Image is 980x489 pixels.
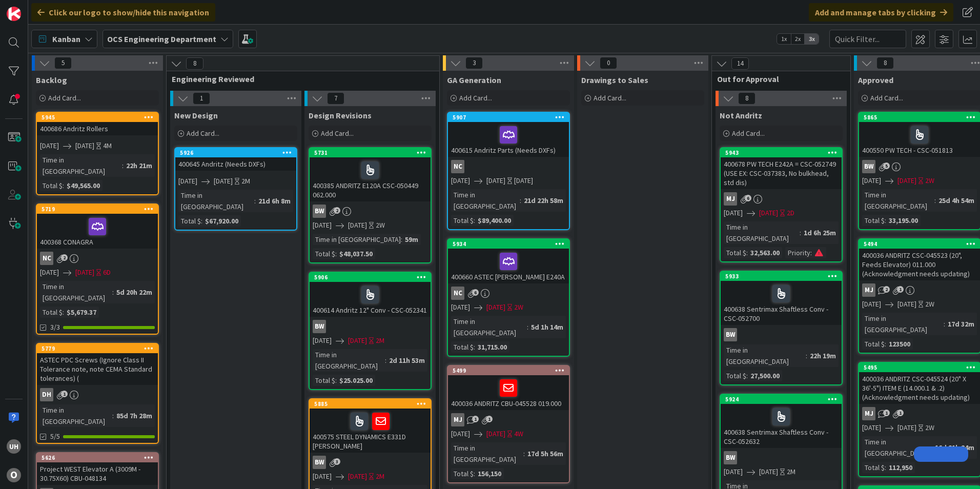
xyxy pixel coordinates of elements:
[934,195,936,206] span: :
[862,299,881,310] span: [DATE]
[724,466,743,477] span: [DATE]
[807,350,839,361] div: 22h 19m
[175,157,296,171] div: 400645 Andritz (Needs DXFs)
[897,422,916,433] span: [DATE]
[37,252,158,265] div: NC
[42,454,158,461] div: 5626
[451,341,474,353] div: Total $
[337,375,375,386] div: $25.025.00
[42,345,158,352] div: 5779
[310,273,431,282] div: 5906
[178,190,254,212] div: Time in [GEOGRAPHIC_DATA]
[313,471,332,482] span: [DATE]
[724,344,806,367] div: Time in [GEOGRAPHIC_DATA]
[314,400,431,407] div: 5885
[348,220,367,231] span: [DATE]
[376,335,384,346] div: 2M
[348,335,367,346] span: [DATE]
[721,192,842,206] div: MJ
[310,399,431,453] div: 5885400575 STEEL DYNAMICS E331D [PERSON_NAME]
[862,313,944,335] div: Time in [GEOGRAPHIC_DATA]
[451,189,520,212] div: Time in [GEOGRAPHIC_DATA]
[448,160,569,173] div: NC
[40,180,63,191] div: Total $
[448,375,569,410] div: 400036 ANDRITZ CBU-045528 019.000
[886,462,915,473] div: 112,950
[724,208,743,218] span: [DATE]
[883,286,890,293] span: 2
[931,442,932,453] span: :
[864,364,980,371] div: 5495
[486,429,505,439] span: [DATE]
[42,114,158,121] div: 5945
[862,462,885,473] div: Total $
[724,221,800,244] div: Time in [GEOGRAPHIC_DATA]
[809,3,953,22] div: Add and manage tabs by clicking
[37,122,158,135] div: 400686 Andritz Rollers
[787,466,795,477] div: 2M
[581,75,648,85] span: Drawings to Sales
[37,388,158,401] div: DH
[862,407,875,420] div: MJ
[37,453,158,462] div: 5626
[759,208,778,218] span: [DATE]
[474,468,475,479] span: :
[40,267,59,278] span: [DATE]
[862,215,885,226] div: Total $
[859,407,980,420] div: MJ
[174,110,218,120] span: New Design
[37,453,158,485] div: 5626Project WEST Elevator A (3009M - 30.75X60) CBU-048134
[40,388,53,401] div: DH
[201,215,202,227] span: :
[732,129,765,138] span: Add Card...
[451,442,523,465] div: Time in [GEOGRAPHIC_DATA]
[738,92,756,105] span: 8
[474,215,475,226] span: :
[785,247,810,258] div: Priority
[309,110,372,120] span: Design Revisions
[40,140,59,151] span: [DATE]
[52,33,80,45] span: Kanban
[448,287,569,300] div: NC
[721,395,842,448] div: 5924400638 Sentrimax Shaftless Conv - CSC-052632
[114,410,155,421] div: 85d 7h 28m
[859,363,980,372] div: 5495
[40,404,112,427] div: Time in [GEOGRAPHIC_DATA]
[178,176,197,187] span: [DATE]
[448,239,569,249] div: 5934
[314,274,431,281] div: 5906
[186,57,203,70] span: 8
[448,113,569,157] div: 5907400615 Andritz Parts (Needs DXFs)
[791,34,805,44] span: 2x
[337,248,375,259] div: $48,037.50
[521,195,566,206] div: 21d 22h 58m
[897,286,904,293] span: 1
[61,391,68,397] span: 1
[925,422,934,433] div: 2W
[7,439,21,454] div: uh
[859,363,980,404] div: 5495400036 ANDRITZ CSC-045524 (20" X 36'-5") ITEM E (14.000.1 & .2) (Acknowledgment needs updating)
[745,195,751,201] span: 6
[876,57,894,69] span: 8
[472,289,479,296] span: 6
[527,321,528,333] span: :
[402,234,421,245] div: 59m
[759,466,778,477] span: [DATE]
[193,92,210,105] span: 1
[725,149,842,156] div: 5943
[114,287,155,298] div: 5d 20h 22m
[451,215,474,226] div: Total $
[475,341,509,353] div: 31,715.00
[451,175,470,186] span: [DATE]
[313,349,385,372] div: Time in [GEOGRAPHIC_DATA]
[48,93,81,103] span: Add Card...
[883,410,890,416] span: 1
[528,321,566,333] div: 5d 1h 14m
[721,328,842,341] div: BW
[451,316,527,338] div: Time in [GEOGRAPHIC_DATA]
[945,318,977,330] div: 17d 32m
[864,114,980,121] div: 5865
[314,149,431,156] div: 5731
[310,273,431,317] div: 5906400614 Andritz 12" Conv - CSC-052341
[180,149,296,156] div: 5926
